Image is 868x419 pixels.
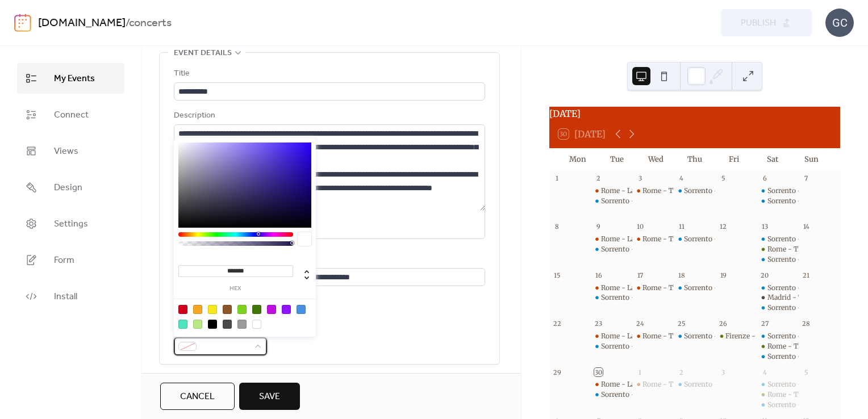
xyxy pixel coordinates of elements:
[674,380,715,389] div: Sorrento - The Three Tenors
[767,332,861,341] div: Sorrento - The Three Tenors
[591,342,632,351] div: Sorrento - The Three Tenors
[591,390,632,400] div: Sorrento - The Three Tenors
[267,305,276,314] div: #BD10E0
[54,254,74,267] span: Form
[825,9,854,37] div: GC
[767,234,861,244] div: Sorrento - The Three Tenors
[223,305,232,314] div: #8B572A
[558,148,598,171] div: Mon
[174,67,483,81] div: Title
[757,245,799,254] div: Rome - The Four Seasons by Antonio Vivaldi
[802,271,811,279] div: 21
[252,305,261,314] div: #417505
[553,271,561,279] div: 15
[237,305,247,314] div: #7ED321
[757,342,799,351] div: Rome - The Four Seasons by Antonio Vivaldi
[591,196,632,206] div: Sorrento - The Three Tenors
[684,234,777,244] div: Sorrento - The Three Tenors
[594,174,603,183] div: 2
[757,352,799,362] div: Sorrento - The Three Tenors
[17,245,124,275] a: Form
[54,290,77,304] span: Install
[297,305,306,314] div: #4A90E2
[180,390,215,404] span: Cancel
[802,368,811,376] div: 5
[178,286,293,292] label: hex
[636,223,644,231] div: 10
[208,305,217,314] div: #F8E71C
[757,255,799,265] div: Sorrento - The Three Tenors
[38,12,126,34] a: [DOMAIN_NAME]
[178,320,187,329] div: #50E3C2
[767,380,861,389] div: Sorrento - The Three Tenors
[193,305,202,314] div: #F5A623
[642,332,726,341] div: Rome - The Three Tenors
[757,303,799,313] div: Sorrento - The Three Tenors
[802,320,811,328] div: 28
[802,174,811,183] div: 7
[642,380,726,389] div: Rome - The Three Tenors
[129,12,172,34] b: concerts
[223,320,232,329] div: #4A4A4A
[594,223,603,231] div: 9
[632,332,674,341] div: Rome - The Three Tenors
[767,303,861,313] div: Sorrento - The Three Tenors
[714,148,753,171] div: Fri
[17,63,124,94] a: My Events
[553,368,561,376] div: 29
[17,136,124,166] a: Views
[677,174,686,183] div: 4
[54,145,78,158] span: Views
[174,109,483,123] div: Description
[17,172,124,203] a: Design
[636,271,644,279] div: 17
[591,293,632,303] div: Sorrento - The Three Tenors
[636,368,644,376] div: 1
[553,223,561,231] div: 8
[761,271,769,279] div: 20
[237,320,247,329] div: #9B9B9B
[174,253,483,266] div: Location
[677,368,686,376] div: 2
[594,368,603,376] div: 30
[594,320,603,328] div: 23
[54,181,82,195] span: Design
[677,320,686,328] div: 25
[757,380,799,389] div: Sorrento - The Three Tenors
[675,148,715,171] div: Thu
[601,380,663,389] div: Rome - La Traviata
[632,186,674,196] div: Rome - The Three Tenors
[601,283,663,293] div: Rome - La Traviata
[54,72,95,86] span: My Events
[591,234,632,244] div: Rome - La Traviata
[553,174,561,183] div: 1
[792,148,831,171] div: Sun
[54,108,89,122] span: Connect
[17,281,124,312] a: Install
[767,283,861,293] div: Sorrento - The Three Tenors
[719,320,727,328] div: 26
[14,14,31,32] img: logo
[636,320,644,328] div: 24
[761,320,769,328] div: 27
[126,12,129,34] b: /
[601,390,694,400] div: Sorrento - The Three Tenors
[178,305,187,314] div: #D0021B
[601,196,694,206] div: Sorrento - The Three Tenors
[674,186,715,196] div: Sorrento - The Three Tenors
[193,320,202,329] div: #B8E986
[757,186,799,196] div: Sorrento - The Three Tenors
[636,174,644,183] div: 3
[160,383,235,410] button: Cancel
[767,255,861,265] div: Sorrento - The Three Tenors
[802,223,811,231] div: 14
[591,245,632,254] div: Sorrento - The Three Tenors
[632,380,674,389] div: Rome - The Three Tenors
[674,234,715,244] div: Sorrento - The Three Tenors
[601,234,663,244] div: Rome - La Traviata
[684,380,777,389] div: Sorrento - The Three Tenors
[684,186,777,196] div: Sorrento - The Three Tenors
[282,305,291,314] div: #9013FE
[594,271,603,279] div: 16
